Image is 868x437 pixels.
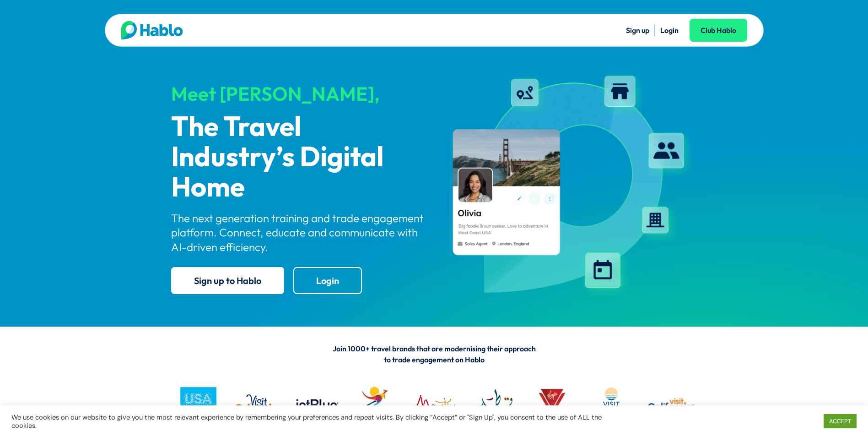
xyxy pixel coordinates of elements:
[824,414,857,428] a: ACCEPT
[660,26,679,35] a: Login
[289,378,343,432] img: jetblue
[690,19,747,42] a: Club Hablo
[230,378,284,432] img: VO
[626,26,649,35] a: Sign up
[11,413,603,430] div: We use cookies on our website to give you the most relevant experience by remembering your prefer...
[407,378,461,432] img: MTPA
[333,344,536,364] span: Join 1000+ travel brands that are modernising their approach to trade engagement on Hablo
[348,378,402,432] img: Tourism Australia
[121,21,183,39] img: Hablo logo main 2
[171,113,426,203] p: The Travel Industry’s Digital Home
[584,378,638,432] img: LAUDERDALE
[442,68,697,302] img: hablo-profile-image
[171,211,426,254] p: The next generation training and trade engagement platform. Connect, educate and communicate with...
[171,83,426,104] div: Meet [PERSON_NAME],
[525,378,579,432] img: VV logo
[171,378,226,432] img: busa
[466,378,520,432] img: QATAR
[171,267,284,294] a: Sign up to Hablo
[643,378,697,432] img: vc logo
[293,267,362,294] a: Login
